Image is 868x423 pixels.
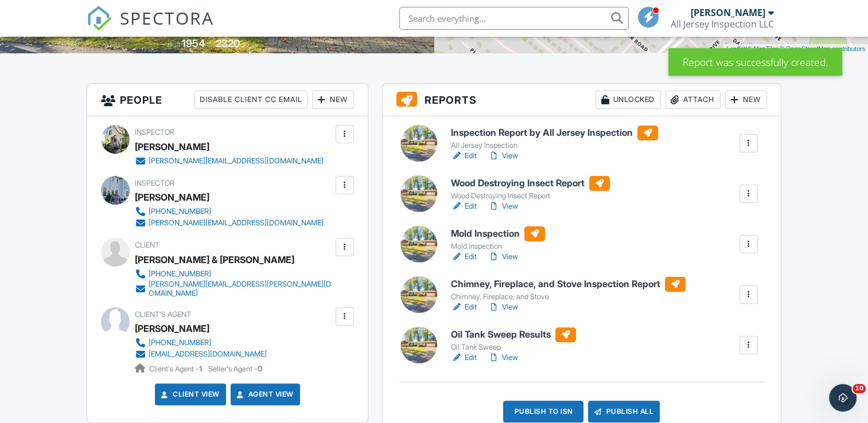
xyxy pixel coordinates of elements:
a: Oil Tank Sweep Results Oil Tank Sweep [451,327,576,352]
div: Publish to ISN [503,401,583,422]
div: [PERSON_NAME] [691,7,765,18]
span: Built [168,40,180,49]
div: Oil Tank Sweep [451,343,576,352]
a: View [488,150,518,162]
a: Edit [451,251,477,263]
div: Attach [665,91,721,109]
div: Chimney, Fireplace, and Stove [451,292,686,301]
div: [PERSON_NAME][EMAIL_ADDRESS][PERSON_NAME][DOMAIN_NAME] [149,280,332,298]
div: Publish All [588,401,660,422]
div: [PERSON_NAME][EMAIL_ADDRESS][DOMAIN_NAME] [149,218,324,228]
strong: 0 [258,365,262,373]
div: Mold Inspection [451,242,545,251]
span: 10 [853,384,866,393]
a: Edit [451,301,477,313]
a: [PERSON_NAME] [135,320,209,337]
div: [EMAIL_ADDRESS][DOMAIN_NAME] [149,350,267,359]
a: [PHONE_NUMBER] [135,268,332,280]
h6: Inspection Report by All Jersey Inspection [451,126,658,140]
a: [PHONE_NUMBER] [135,206,324,217]
span: Client [135,241,159,249]
span: Inspector [135,128,174,136]
span: sq. ft. [242,40,258,49]
iframe: Intercom live chat [829,384,857,412]
div: Report was successfully created. [668,48,842,76]
div: [PERSON_NAME] [135,138,209,155]
span: Seller's Agent - [208,365,262,373]
div: All Jersey Inspection [451,141,658,150]
div: [PHONE_NUMBER] [149,269,211,279]
div: Unlocked [595,91,661,109]
a: View [488,352,518,363]
a: View [488,301,518,313]
a: SPECTORA [87,15,214,40]
a: [PERSON_NAME][EMAIL_ADDRESS][DOMAIN_NAME] [135,155,324,167]
a: View [488,201,518,212]
a: Mold Inspection Mold Inspection [451,226,545,252]
h6: Chimney, Fireplace, and Stove Inspection Report [451,277,686,292]
div: New [725,91,767,109]
a: Agent View [235,389,294,400]
a: Client View [159,389,220,400]
div: [PHONE_NUMBER] [149,338,211,347]
div: [PERSON_NAME] & [PERSON_NAME] [135,251,294,268]
a: [PERSON_NAME][EMAIL_ADDRESS][DOMAIN_NAME] [135,217,324,229]
a: Chimney, Fireplace, and Stove Inspection Report Chimney, Fireplace, and Stove [451,277,686,302]
span: Client's Agent [135,310,191,319]
div: New [312,91,354,109]
a: [PERSON_NAME][EMAIL_ADDRESS][PERSON_NAME][DOMAIN_NAME] [135,280,332,298]
div: Disable Client CC Email [194,91,308,109]
div: All Jersey Inspection LLC [671,18,774,30]
a: Edit [451,352,477,363]
a: [EMAIL_ADDRESS][DOMAIN_NAME] [135,348,267,360]
a: Wood Destroying Insect Report Wood Destroying Insect Report [451,176,610,201]
h6: Mold Inspection [451,226,545,241]
span: Client's Agent - [149,365,204,373]
div: [PERSON_NAME] [135,189,209,206]
div: [PHONE_NUMBER] [149,207,211,216]
strong: 1 [199,365,202,373]
input: Search everything... [399,7,629,30]
h6: Oil Tank Sweep Results [451,327,576,342]
div: 2320 [216,37,240,49]
span: SPECTORA [120,6,214,30]
a: Inspection Report by All Jersey Inspection All Jersey Inspection [451,126,658,151]
a: [PHONE_NUMBER] [135,337,267,348]
h3: Reports [383,84,781,116]
h3: People [87,84,367,116]
div: Wood Destroying Insect Report [451,191,610,201]
h6: Wood Destroying Insect Report [451,176,610,191]
a: View [488,251,518,263]
img: The Best Home Inspection Software - Spectora [87,6,112,31]
div: [PERSON_NAME][EMAIL_ADDRESS][DOMAIN_NAME] [149,156,324,166]
a: Edit [451,201,477,212]
a: Edit [451,150,477,162]
div: 1954 [182,37,205,49]
span: Inspector [135,179,174,187]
